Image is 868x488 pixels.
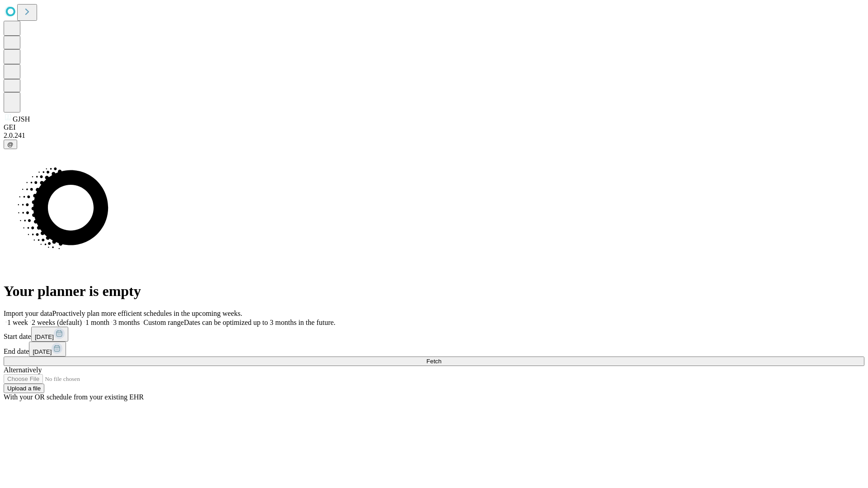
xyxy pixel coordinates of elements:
span: Proactively plan more efficient schedules in the upcoming weeks. [52,310,242,317]
div: GEI [4,123,864,131]
button: @ [4,140,17,149]
button: [DATE] [29,342,66,357]
div: Start date [4,327,864,342]
span: [DATE] [33,348,52,355]
h1: Your planner is empty [4,283,864,300]
span: With your OR schedule from your existing EHR [4,393,144,401]
div: 2.0.241 [4,131,864,140]
span: Alternatively [4,366,42,374]
div: End date [4,342,864,357]
span: 2 weeks (default) [32,319,82,326]
span: Fetch [426,358,441,365]
span: GJSH [13,115,30,123]
span: 3 months [113,319,140,326]
span: 1 month [85,319,109,326]
span: Import your data [4,310,52,317]
span: 1 week [7,319,28,326]
span: Dates can be optimized up to 3 months in the future. [184,319,335,326]
button: [DATE] [31,327,68,342]
span: [DATE] [35,333,54,340]
span: Custom range [143,319,184,326]
button: Fetch [4,357,864,366]
span: @ [7,141,14,148]
button: Upload a file [4,384,44,393]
